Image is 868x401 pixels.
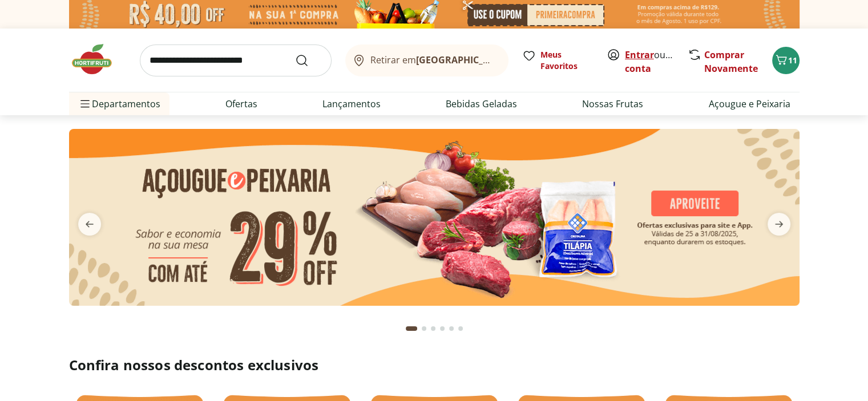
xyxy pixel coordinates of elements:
[429,315,438,342] button: Go to page 3 from fs-carousel
[69,213,110,236] button: previous
[788,55,797,66] span: 11
[456,315,465,342] button: Go to page 6 from fs-carousel
[69,129,800,306] img: açougue
[625,48,688,75] a: Criar conta
[758,213,800,236] button: next
[708,97,790,111] a: Açougue e Peixaria
[446,97,517,111] a: Bebidas Geladas
[322,97,381,111] a: Lançamentos
[69,356,800,374] h2: Confira nossos descontos exclusivos
[295,54,322,67] button: Submit Search
[772,47,800,74] button: Carrinho
[78,90,92,118] button: Menu
[522,49,593,72] a: Meus Favoritos
[419,315,429,342] button: Go to page 2 from fs-carousel
[438,315,447,342] button: Go to page 4 from fs-carousel
[447,315,456,342] button: Go to page 5 from fs-carousel
[625,48,676,75] span: ou
[69,42,126,76] img: Hortifruti
[704,48,758,75] a: Comprar Novamente
[370,55,496,65] span: Retirar em
[345,44,508,76] button: Retirar em[GEOGRAPHIC_DATA]/[GEOGRAPHIC_DATA]
[403,315,419,342] button: Current page from fs-carousel
[416,54,608,66] b: [GEOGRAPHIC_DATA]/[GEOGRAPHIC_DATA]
[625,48,654,61] a: Entrar
[78,90,160,118] span: Departamentos
[140,44,332,76] input: search
[540,49,593,72] span: Meus Favoritos
[582,97,643,111] a: Nossas Frutas
[225,97,257,111] a: Ofertas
